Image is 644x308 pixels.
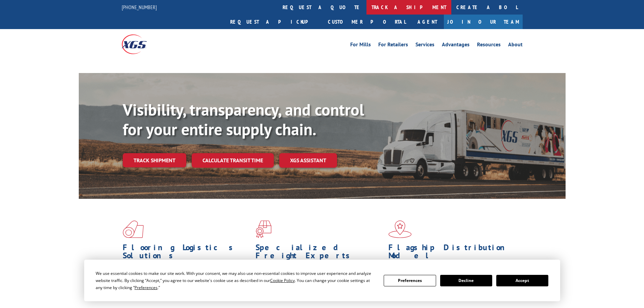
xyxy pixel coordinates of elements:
[256,220,271,238] img: xgs-icon-focused-on-flooring-red
[442,42,470,49] a: Advantages
[388,220,412,238] img: xgs-icon-flagship-distribution-model-red
[270,278,295,283] span: Cookie Policy
[256,243,383,263] h1: Specialized Freight Experts
[477,42,501,49] a: Resources
[123,220,144,238] img: xgs-icon-total-supply-chain-intelligence-red
[135,285,158,290] span: Preferences
[350,42,371,49] a: For Mills
[123,99,364,140] b: Visibility, transparency, and control for your entire supply chain.
[96,270,376,291] div: We use essential cookies to make our site work. With your consent, we may also use non-essential ...
[496,275,548,286] button: Accept
[444,15,523,29] a: Join Our Team
[440,275,492,286] button: Decline
[411,15,444,29] a: Agent
[415,42,434,49] a: Services
[123,153,186,167] a: Track shipment
[279,153,337,168] a: XGS ASSISTANT
[378,42,408,49] a: For Retailers
[323,15,411,29] a: Customer Portal
[192,153,274,168] a: Calculate transit time
[122,4,157,10] a: [PHONE_NUMBER]
[388,243,516,263] h1: Flagship Distribution Model
[84,260,560,301] div: Cookie Consent Prompt
[508,42,523,49] a: About
[225,15,323,29] a: Request a pickup
[384,275,436,286] button: Preferences
[123,243,251,263] h1: Flooring Logistics Solutions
